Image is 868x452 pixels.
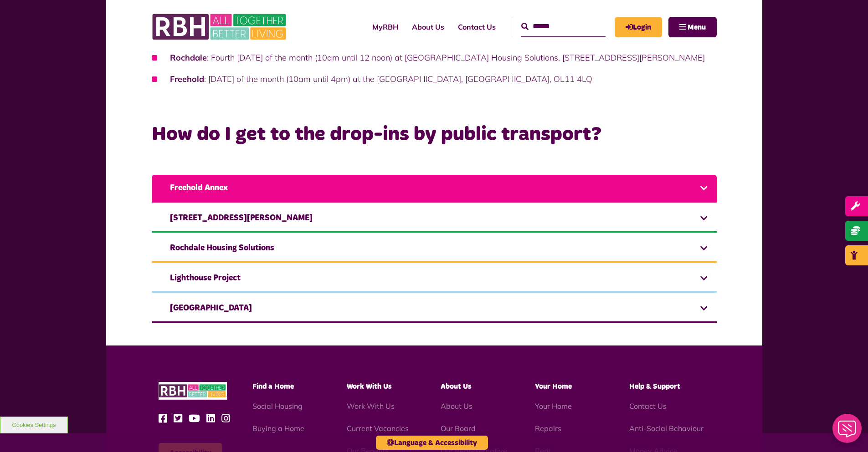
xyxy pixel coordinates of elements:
[441,424,476,433] a: Our Board
[668,17,717,37] button: Navigation
[152,73,717,85] li: : [DATE] of the month (10am until 4pm) at the [GEOGRAPHIC_DATA], [GEOGRAPHIC_DATA], OL11 4LQ
[347,401,395,411] a: Work With Us
[152,235,717,263] a: Rochdale Housing Solutions
[535,383,572,390] span: Your Home
[152,175,717,203] a: Freehold Annex
[451,15,503,39] a: Contact Us
[629,383,680,390] span: Help & Support
[629,424,704,433] a: Anti-Social Behaviour
[152,51,717,64] li: : Fourth [DATE] of the month (10am until 12 noon) at [GEOGRAPHIC_DATA] Housing Solutions, [STREET...
[152,122,717,147] h3: How do I get to the drop-ins by public transport?
[252,383,294,390] span: Find a Home
[441,383,472,390] span: About Us
[170,74,204,84] strong: Freehold
[615,17,662,37] a: MyRBH
[152,205,717,233] a: 9 Stevenson Square
[365,15,405,39] a: MyRBH
[441,401,473,411] a: About Us
[521,17,606,36] input: Search
[827,411,868,452] iframe: Netcall Web Assistant for live chat
[152,9,288,45] img: RBH
[535,424,561,433] a: Repairs
[252,401,303,411] a: Social Housing - open in a new tab
[152,265,717,293] a: Lighthouse Project
[376,436,488,450] button: Language & Accessibility
[535,401,572,411] a: Your Home
[152,295,717,323] a: Sandon House
[688,24,706,31] span: Menu
[252,424,304,433] a: Buying a Home
[170,52,207,63] strong: Rochdale
[405,15,451,39] a: About Us
[347,383,392,390] span: Work With Us
[629,401,667,411] a: Contact Us
[159,382,227,400] img: RBH
[347,424,409,433] a: Current Vacancies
